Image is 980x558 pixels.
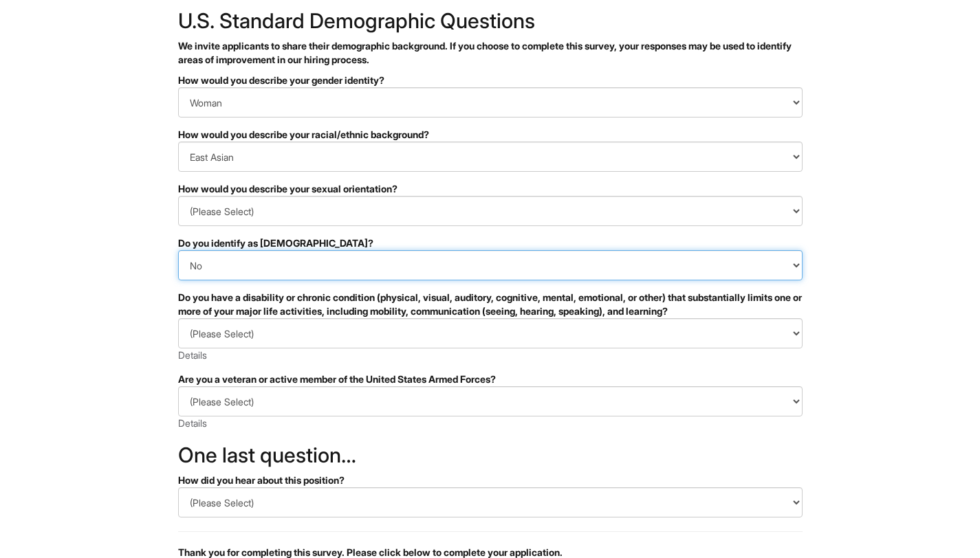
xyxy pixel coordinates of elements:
[178,128,803,142] div: How would you describe your racial/ethnic background?
[178,386,803,416] select: Are you a veteran or active member of the United States Armed Forces?
[178,39,803,67] p: We invite applicants to share their demographic background. If you choose to complete this survey...
[178,291,803,318] div: Do you have a disability or chronic condition (physical, visual, auditory, cognitive, mental, emo...
[178,473,803,487] div: How did you hear about this position?
[178,349,207,361] a: Details
[178,142,803,172] select: How would you describe your racial/ethnic background?
[178,10,803,32] h2: U.S. Standard Demographic Questions
[178,87,803,118] select: How would you describe your gender identity?
[178,444,803,467] h2: One last question…
[178,250,803,280] select: Do you identify as transgender?
[178,236,803,250] div: Do you identify as [DEMOGRAPHIC_DATA]?
[178,372,803,386] div: Are you a veteran or active member of the United States Armed Forces?
[178,74,803,87] div: How would you describe your gender identity?
[178,196,803,226] select: How would you describe your sexual orientation?
[178,417,207,429] a: Details
[178,182,803,196] div: How would you describe your sexual orientation?
[178,487,803,517] select: How did you hear about this position?
[178,318,803,348] select: Do you have a disability or chronic condition (physical, visual, auditory, cognitive, mental, emo...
